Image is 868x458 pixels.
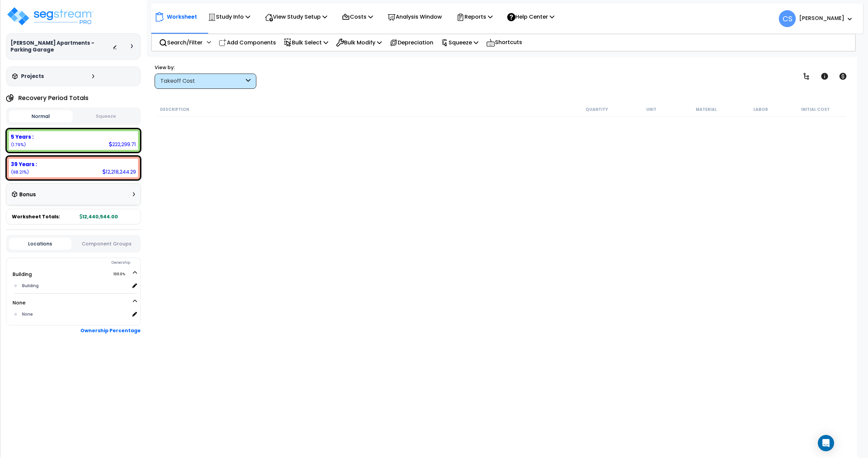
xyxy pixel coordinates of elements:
[215,35,280,51] div: Add Components
[208,12,250,21] p: Study Info
[507,12,554,21] p: Help Center
[80,213,118,220] b: 12,440,544.00
[74,111,138,122] button: Squeeze
[11,161,37,168] b: 39 Years :
[219,38,276,47] p: Add Components
[799,15,844,22] b: [PERSON_NAME]
[336,38,382,47] p: Bulk Modify
[11,142,26,147] small: 1.7868970152825259%
[9,238,72,250] button: Locations
[818,435,834,451] div: Open Intercom Messenger
[80,327,141,334] b: Ownership Percentage
[388,12,442,21] p: Analysis Window
[486,38,522,47] p: Shortcuts
[265,12,327,21] p: View Study Setup
[159,38,202,47] p: Search/Filter
[11,40,113,53] h3: [PERSON_NAME] Apartments - Parking Garage
[342,12,373,21] p: Costs
[113,270,131,278] span: 100.0%
[386,35,437,51] div: Depreciation
[13,299,25,306] a: None
[12,213,60,220] span: Worksheet Totals:
[11,169,29,175] small: 98.21310298471748%
[18,95,88,101] h4: Recovery Period Totals
[441,38,478,47] p: Squeeze
[20,310,130,318] div: None
[696,107,717,112] small: Material
[20,259,140,267] div: Ownership
[284,38,328,47] p: Bulk Select
[155,64,256,71] div: View by:
[19,192,36,198] h3: Bonus
[21,73,44,80] h3: Projects
[160,107,189,112] small: Description
[482,34,526,51] div: Shortcuts
[160,77,244,85] div: Takeoff Cost
[75,240,138,247] button: Component Groups
[6,6,94,26] img: logo_pro_r.png
[9,110,73,122] button: Normal
[102,168,136,175] div: 12,218,244.29
[456,12,493,21] p: Reports
[167,12,197,21] p: Worksheet
[20,282,130,290] div: Building
[779,10,796,27] span: CS
[109,141,136,148] div: 222,299.71
[13,271,32,278] a: Building 100.0%
[390,38,433,47] p: Depreciation
[753,107,768,112] small: Labor
[11,133,34,140] b: 5 Years :
[801,107,830,112] small: Initial Cost
[586,107,608,112] small: Quantity
[646,107,656,112] small: Unit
